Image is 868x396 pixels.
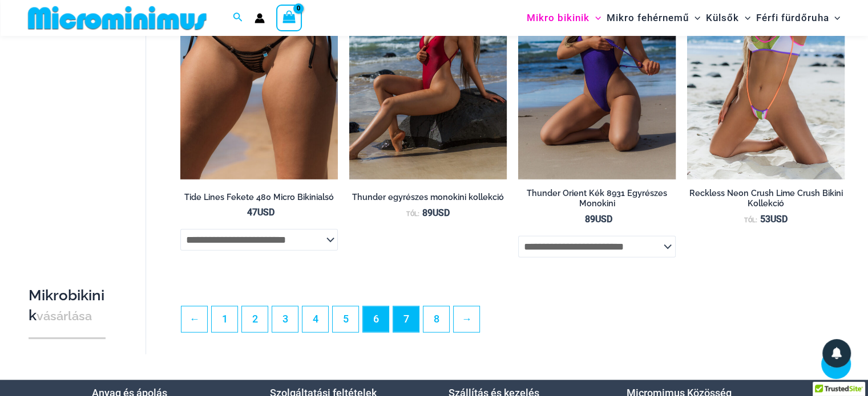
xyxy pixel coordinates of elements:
[257,207,274,218] font: USD
[363,307,389,332] span: 6. oldal
[393,307,419,332] a: 7. oldal
[454,307,479,332] a: →
[527,12,590,23] font: Mikro bikinik
[585,214,595,224] font: 89
[37,309,92,323] font: vásárlása
[434,313,439,325] font: 8
[760,214,770,224] font: 53
[524,3,604,32] a: Mikro bikinikMenü váltásaMenü váltása
[343,313,349,325] font: 5
[406,210,419,218] font: Tól:
[302,307,328,332] a: 4. oldal
[753,3,843,32] a: Férfi fürdőruhaMenü váltásaMenü váltása
[739,3,750,32] span: Menü váltása
[590,3,601,32] span: Menü váltása
[212,307,237,332] a: 1. oldal
[222,313,228,325] font: 1
[595,214,612,224] font: USD
[233,11,243,25] a: Keresés ikon link
[180,306,845,339] nav: Termékoldalazás
[242,307,268,332] a: 2. oldal
[403,313,409,325] font: 7
[689,3,700,32] span: Menü váltása
[276,5,302,31] a: Kosár megtekintése, üres
[756,12,829,23] font: Férfi fürdőruha
[462,313,472,325] font: →
[433,207,450,218] font: USD
[689,188,843,209] font: Reckless Neon Crush Lime Crush Bikini Kollekció
[527,188,667,209] font: Thunder Orient Kék 8931 Egyrészes Monokini
[181,307,207,332] a: ←
[706,12,739,23] font: Külsők
[422,207,433,218] font: 89
[373,313,379,325] font: 6
[272,307,298,332] a: 3. oldal
[184,192,334,202] font: Tide Lines Fekete 480 Micro Bikinialsó
[352,192,504,202] font: Thunder egyrészes monokini kollekció
[607,12,689,23] font: Mikro fehérnemű
[349,192,507,207] a: Thunder egyrészes monokini kollekció
[604,3,703,32] a: Mikro fehérneműMenü váltásaMenü váltása
[255,13,265,23] a: Fiók ikon link
[252,313,258,325] font: 2
[687,188,845,214] a: Reckless Neon Crush Lime Crush Bikini Kollekció
[23,5,211,31] img: MM BOLT LOGÓS LAPOS
[703,3,753,32] a: KülsőkMenü váltásaMenü váltása
[770,214,788,224] font: USD
[29,287,104,324] font: Mikrobikinik
[313,313,318,325] font: 4
[744,217,757,224] font: Tól:
[423,307,449,332] a: 8. oldal
[29,23,131,251] iframe: TrustedSite minősítésű
[522,2,845,34] nav: Oldal navigáció
[518,188,676,214] a: Thunder Orient Kék 8931 Egyrészes Monokini
[829,3,840,32] span: Menü váltása
[282,313,288,325] font: 3
[333,307,358,332] a: 5. oldal
[189,313,200,325] font: ←
[180,192,338,207] a: Tide Lines Fekete 480 Micro Bikinialsó
[247,207,257,218] font: 47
